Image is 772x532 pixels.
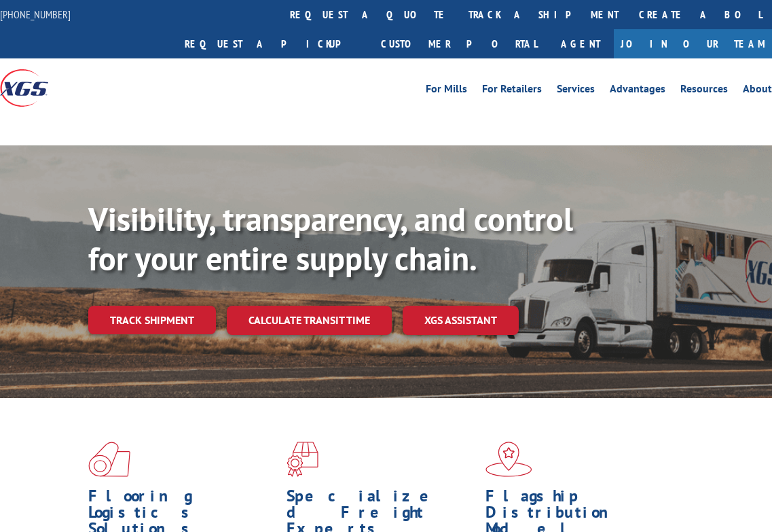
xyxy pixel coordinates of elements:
img: xgs-icon-flagship-distribution-model-red [485,442,532,477]
img: xgs-icon-total-supply-chain-intelligence-red [88,442,130,477]
a: For Mills [426,84,467,99]
a: Customer Portal [371,29,547,58]
img: xgs-icon-focused-on-flooring-red [287,442,318,477]
a: Resources [680,84,728,99]
a: Join Our Team [614,29,772,58]
a: XGS ASSISTANT [403,306,519,335]
a: Agent [547,29,614,58]
a: Advantages [610,84,665,99]
a: Track shipment [88,306,216,334]
b: Visibility, transparency, and control for your entire supply chain. [88,198,573,279]
a: Request a pickup [174,29,371,58]
a: Calculate transit time [227,306,392,335]
a: Services [557,84,595,99]
a: For Retailers [482,84,542,99]
a: About [743,84,772,99]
